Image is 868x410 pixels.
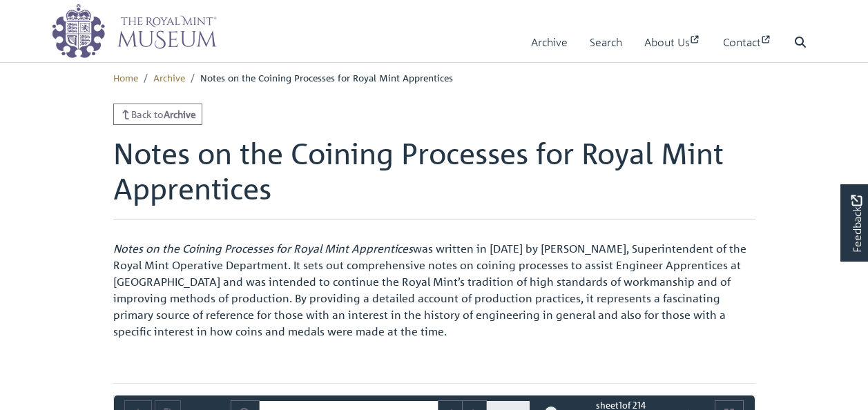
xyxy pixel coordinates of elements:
a: Contact [723,23,772,62]
span: Feedback [848,195,865,253]
p: was written in [DATE] by [PERSON_NAME], Superintendent of the Royal Mint Operative Department. It... [113,240,755,340]
a: About Us [644,23,701,62]
h1: Notes on the Coining Processes for Royal Mint Apprentices [113,136,755,219]
em: Notes on the Coining Processes for Royal Mint Apprentices [113,242,413,255]
a: Back toArchive [113,104,203,125]
strong: Archive [164,108,196,120]
a: Home [113,71,138,84]
span: Notes on the Coining Processes for Royal Mint Apprentices [200,71,453,84]
a: Search [590,23,622,62]
a: Archive [531,23,568,62]
a: Archive [153,71,185,84]
a: Would you like to provide feedback? [840,184,868,262]
img: logo_wide.png [51,3,217,59]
